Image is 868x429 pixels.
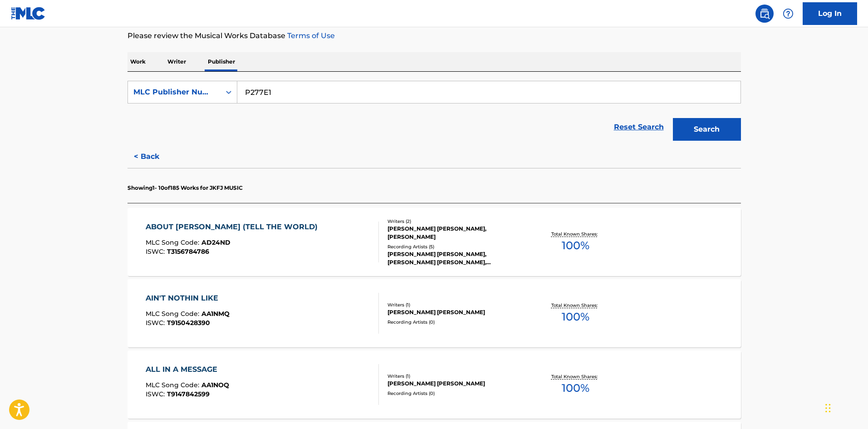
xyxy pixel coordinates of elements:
form: Search Form [128,81,741,145]
p: Total Known Shares: [551,302,600,309]
p: Showing 1 - 10 of 185 Works for JKFJ MUSIC [128,184,243,192]
span: MLC Song Code : [146,310,201,318]
span: 100 % [562,380,589,396]
img: help [783,8,794,19]
div: [PERSON_NAME] [PERSON_NAME] [387,380,525,388]
span: T9150428390 [167,319,210,327]
p: Please review the Musical Works Database [128,30,741,41]
a: Terms of Use [285,31,335,40]
div: MLC Publisher Number [133,87,215,98]
div: Writers ( 1 ) [387,373,525,380]
div: Writers ( 1 ) [387,301,525,308]
a: Public Search [755,5,774,23]
span: 100 % [562,237,589,254]
div: Drag [825,394,831,422]
span: 100 % [562,309,589,325]
p: Publisher [205,52,238,71]
span: AD24ND [201,238,230,247]
img: MLC Logo [11,7,46,20]
a: Reset Search [609,117,668,137]
div: Recording Artists ( 0 ) [387,319,525,325]
div: Writers ( 2 ) [387,218,525,225]
span: AA1NMQ [201,310,230,318]
p: Work [128,52,148,71]
span: ISWC : [146,247,167,256]
button: < Back [128,145,182,168]
a: ALL IN A MESSAGEMLC Song Code:AA1NOQISWC:T9147842599Writers (1)[PERSON_NAME] [PERSON_NAME]Recordi... [128,350,741,419]
p: Total Known Shares: [551,231,600,237]
div: AIN'T NOTHIN LIKE [146,293,230,304]
a: AIN'T NOTHIN LIKEMLC Song Code:AA1NMQISWC:T9150428390Writers (1)[PERSON_NAME] [PERSON_NAME]Record... [128,279,741,347]
p: Total Known Shares: [551,373,600,380]
span: ISWC : [146,319,167,327]
button: Search [673,118,741,141]
div: [PERSON_NAME] [PERSON_NAME] [387,308,525,316]
div: ALL IN A MESSAGE [146,364,229,375]
span: T3156784786 [167,247,209,256]
img: search [759,8,770,19]
p: Writer [165,52,189,71]
div: [PERSON_NAME] [PERSON_NAME], [PERSON_NAME] [PERSON_NAME], [PERSON_NAME] [PERSON_NAME], [PERSON_NA... [387,250,525,266]
div: Recording Artists ( 5 ) [387,243,525,250]
span: ISWC : [146,390,167,398]
iframe: Chat Widget [823,385,868,429]
span: T9147842599 [167,390,210,398]
div: [PERSON_NAME] [PERSON_NAME], [PERSON_NAME] [387,225,525,241]
span: AA1NOQ [201,381,229,389]
div: ABOUT [PERSON_NAME] (TELL THE WORLD) [146,222,322,232]
a: Log In [803,2,857,25]
span: MLC Song Code : [146,238,201,247]
div: Recording Artists ( 0 ) [387,390,525,397]
span: MLC Song Code : [146,381,201,389]
div: Help [779,5,797,23]
a: ABOUT [PERSON_NAME] (TELL THE WORLD)MLC Song Code:AD24NDISWC:T3156784786Writers (2)[PERSON_NAME] ... [128,208,741,276]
